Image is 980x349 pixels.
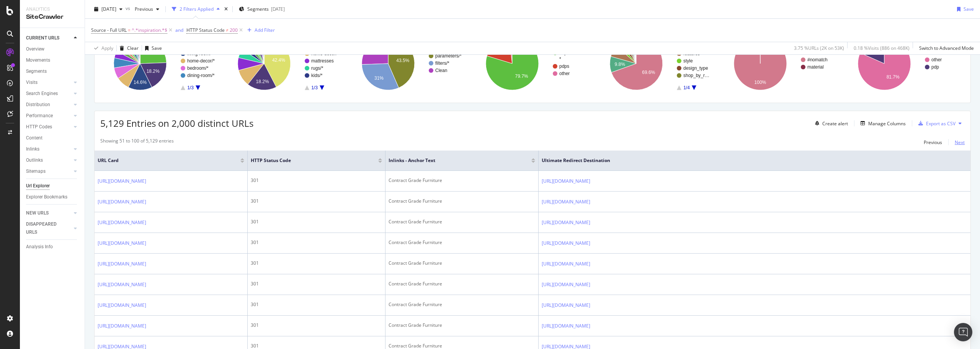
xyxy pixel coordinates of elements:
[807,57,828,62] text: #nomatch
[542,260,590,268] a: [URL][DOMAIN_NAME]
[224,30,345,97] div: A chart.
[435,68,447,73] text: Clean
[389,322,535,329] div: Contract Grade Furniture
[919,45,974,51] div: Switch to Advanced Mode
[542,301,590,309] a: [URL][DOMAIN_NAME]
[955,139,965,146] div: Next
[389,239,535,246] div: Contract Grade Furniture
[91,3,126,15] button: [DATE]
[955,138,965,147] button: Next
[311,66,323,71] text: rugs/*
[26,145,72,153] a: Inlinks
[954,323,972,341] div: Open Intercom Messenger
[472,30,593,97] div: A chart.
[924,138,942,147] button: Previous
[26,167,72,175] a: Sitemaps
[559,64,569,69] text: pdps
[844,30,965,97] svg: A chart.
[916,42,974,54] button: Switch to Advanced Mode
[98,219,146,226] a: [URL][DOMAIN_NAME]
[683,51,700,56] text: features
[348,30,469,97] div: A chart.
[26,101,72,109] a: Distribution
[144,50,157,55] text: 24.5%
[91,27,127,33] span: Source - Full URL
[389,198,535,205] div: Contract Grade Furniture
[169,3,223,15] button: 2 Filters Applied
[134,80,147,85] text: 14.6%
[26,123,52,131] div: HTTP Codes
[132,6,153,12] span: Previous
[100,30,220,97] div: A chart.
[180,6,214,12] div: 2 Filters Applied
[26,67,79,75] a: Segments
[175,27,183,33] div: and
[271,6,285,12] div: [DATE]
[132,3,162,15] button: Previous
[26,56,79,64] a: Movements
[822,120,848,127] div: Create alert
[435,61,449,66] text: filters/*
[794,45,844,51] div: 3.75 % URLs ( 2K on 53K )
[142,42,162,54] button: Save
[223,5,229,13] div: times
[26,56,50,64] div: Movements
[854,45,910,51] div: 0.18 % Visits ( 886 on 468K )
[311,51,339,56] text: home-decor/*
[251,301,382,308] div: 301
[26,112,72,120] a: Performance
[559,50,586,56] text: departments/
[683,85,690,90] text: 1/4
[26,90,72,98] a: Search Engines
[26,182,79,190] a: Url Explorer
[26,6,78,13] div: Analytics
[642,70,655,75] text: 69.6%
[26,13,78,21] div: SiteCrawler
[374,75,384,81] text: 31%
[226,27,229,33] span: ≠
[311,73,323,78] text: kids/*
[251,177,382,184] div: 301
[101,6,116,12] span: 2025 Sep. 26th
[26,145,39,153] div: Inlinks
[683,66,708,71] text: design_type
[26,79,72,87] a: Visits
[389,260,535,267] div: Contract Grade Furniture
[389,177,535,184] div: Contract Grade Furniture
[247,6,269,12] span: Segments
[389,301,535,308] div: Contract Grade Furniture
[26,67,47,75] div: Segments
[255,27,275,33] div: Add Filter
[926,120,955,127] div: Export as CSV
[924,139,942,146] div: Previous
[887,74,900,80] text: 81.7%
[272,57,285,63] text: 42.4%
[26,156,43,164] div: Outlinks
[26,134,42,142] div: Content
[256,79,269,84] text: 18.2%
[26,243,53,251] div: Analysis Info
[187,73,215,78] text: dining-room/*
[614,62,625,67] text: 9.8%
[26,101,50,109] div: Distribution
[868,120,906,127] div: Manage Columns
[127,45,139,51] div: Clear
[542,177,590,185] a: [URL][DOMAIN_NAME]
[435,53,462,59] text: parameters/*
[683,73,709,78] text: shop_by_r…
[251,260,382,267] div: 301
[236,3,288,15] button: Segments[DATE]
[26,134,79,142] a: Content
[389,280,535,287] div: Contract Grade Furniture
[596,30,717,97] svg: A chart.
[187,58,215,64] text: home-decor/*
[857,119,906,128] button: Manage Columns
[915,117,955,129] button: Export as CSV
[954,3,974,15] button: Save
[251,280,382,287] div: 301
[515,74,528,79] text: 79.7%
[559,71,570,76] text: other
[26,193,67,201] div: Explorer Bookmarks
[117,42,139,54] button: Clear
[26,79,38,87] div: Visits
